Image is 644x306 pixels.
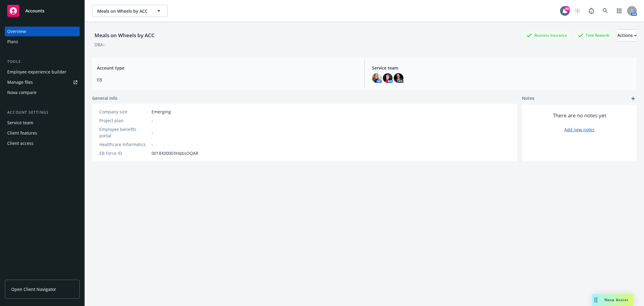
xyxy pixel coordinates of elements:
span: - [152,129,153,136]
a: Plans [5,37,80,47]
a: Start snowing [572,5,584,17]
span: Open Client Navigator [11,286,56,292]
span: Meals on Wheels by ACC [97,8,149,14]
div: Actions [617,30,637,41]
div: Nova compare [7,88,37,97]
span: Service team [372,65,632,71]
div: Client access [7,138,34,148]
span: General info [92,95,117,101]
span: Emerging [152,109,171,115]
a: Client access [5,138,80,148]
div: Employee benefits portal [99,126,149,139]
div: Tools [5,59,80,65]
span: - [152,117,153,124]
div: EB Force ID [99,150,149,156]
div: Service team [7,118,33,128]
div: Business Insurance [524,31,570,39]
span: Notes [522,95,534,102]
span: Accounts [25,8,44,13]
a: Overview [5,27,80,36]
span: There are no notes yet [553,112,606,119]
a: Add new notes [564,126,594,133]
button: Actions [617,29,637,41]
a: Report a Bug [585,5,598,17]
div: Project plan [99,117,149,124]
span: - [152,141,153,148]
div: Overview [7,27,26,36]
div: Employee experience builder [7,67,66,77]
div: 89 [564,6,570,11]
a: add [630,95,637,102]
a: Service team [5,118,80,128]
a: Search [599,5,611,17]
div: Plans [7,37,18,47]
div: Account settings [5,109,80,116]
img: photo [383,73,392,83]
img: photo [372,73,382,83]
div: Client features [7,128,37,138]
span: Account type [97,65,357,71]
a: Employee experience builder [5,67,80,77]
a: Manage files [5,77,80,87]
div: Company size [99,109,149,115]
div: Healthcare Informatics [99,141,149,148]
div: Meals on Wheels by ACC [92,31,157,39]
button: Meals on Wheels by ACC [92,5,168,17]
a: Client features [5,128,80,138]
span: EB [97,76,357,83]
img: photo [394,73,403,83]
a: Switch app [613,5,625,17]
button: Nova Assist [592,294,633,306]
span: Nova Assist [604,297,628,302]
a: Nova compare [5,88,80,97]
div: DBA: - [95,41,106,48]
div: Total Rewards [575,31,613,39]
div: Manage files [7,77,33,87]
div: Drag to move [592,294,600,306]
a: Accounts [5,2,80,19]
span: 0018X00003HqbsOQAR [152,150,198,156]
